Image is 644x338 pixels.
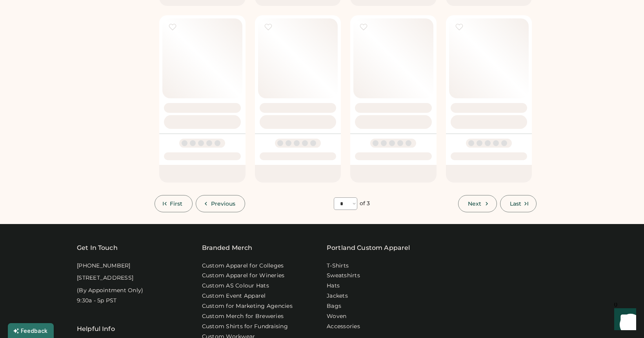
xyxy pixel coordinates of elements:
button: First [155,195,193,212]
span: First [170,201,183,206]
div: (By Appointment Only) [77,287,143,295]
a: Custom Apparel for Wineries [202,272,285,280]
div: [STREET_ADDRESS] [77,274,133,282]
span: Last [510,201,521,206]
a: T-Shirts [327,262,349,270]
button: Next [458,195,497,212]
div: Helpful Info [77,324,115,334]
div: 9:30a - 5p PST [77,297,117,305]
iframe: Front Chat [607,303,640,336]
a: Custom Event Apparel [202,292,266,300]
div: Branded Merch [202,243,253,253]
a: Custom for Marketing Agencies [202,302,293,310]
a: Custom Merch for Breweries [202,313,284,320]
div: Get In Touch [77,243,118,253]
a: Accessories [327,323,360,331]
a: Sweatshirts [327,272,360,280]
a: Custom Apparel for Colleges [202,262,284,270]
a: Woven [327,313,346,320]
span: Previous [211,201,236,206]
a: Custom AS Colour Hats [202,282,269,290]
a: Custom Shirts for Fundraising [202,323,288,331]
button: Previous [196,195,246,212]
a: Portland Custom Apparel [327,243,410,253]
span: Next [468,201,481,206]
div: [PHONE_NUMBER] [77,262,131,270]
a: Bags [327,302,341,310]
a: Jackets [327,292,348,300]
button: Last [500,195,537,212]
div: of 3 [360,200,370,208]
a: Hats [327,282,340,290]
